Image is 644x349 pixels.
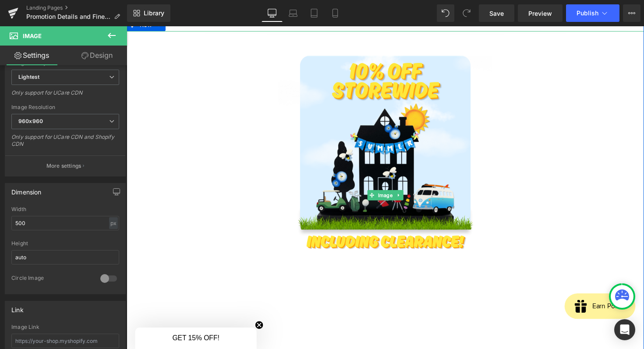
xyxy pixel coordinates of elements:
[11,275,92,284] div: Circle Image
[518,4,563,22] a: Preview
[449,274,521,300] iframe: Button to open loyalty program pop-up
[11,334,119,348] input: https://your-shop.myshopify.com
[528,9,552,18] span: Preview
[623,4,640,22] button: More
[109,217,118,229] div: px
[18,118,43,124] b: 960x960
[274,168,283,178] a: Expand / Collapse
[65,46,129,65] a: Design
[18,74,39,80] b: Lightest
[283,4,304,22] a: Laptop
[26,4,127,11] a: Landing Pages
[577,10,598,17] span: Publish
[11,134,119,153] div: Only support for UCare CDN and Shopify CDN
[23,32,42,39] span: Image
[11,89,119,102] div: Only support for UCare CDN
[262,4,283,22] a: Desktop
[11,240,119,247] div: Height
[256,168,274,178] span: Image
[144,9,164,17] span: Library
[11,206,119,212] div: Width
[46,162,81,170] p: More settings
[5,155,125,176] button: More settings
[11,301,24,314] div: Link
[566,4,619,22] button: Publish
[437,4,454,22] button: Undo
[614,319,635,340] div: Open Intercom Messenger
[489,9,504,18] span: Save
[26,13,110,20] span: Promotion Details and Fine Print
[458,4,475,22] button: Redo
[11,216,119,230] input: auto
[11,104,119,110] div: Image Resolution
[11,183,42,196] div: Dimension
[127,4,170,22] a: New Library
[325,4,346,22] a: Mobile
[11,324,119,330] div: Image Link
[304,4,325,22] a: Tablet
[11,250,119,264] input: auto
